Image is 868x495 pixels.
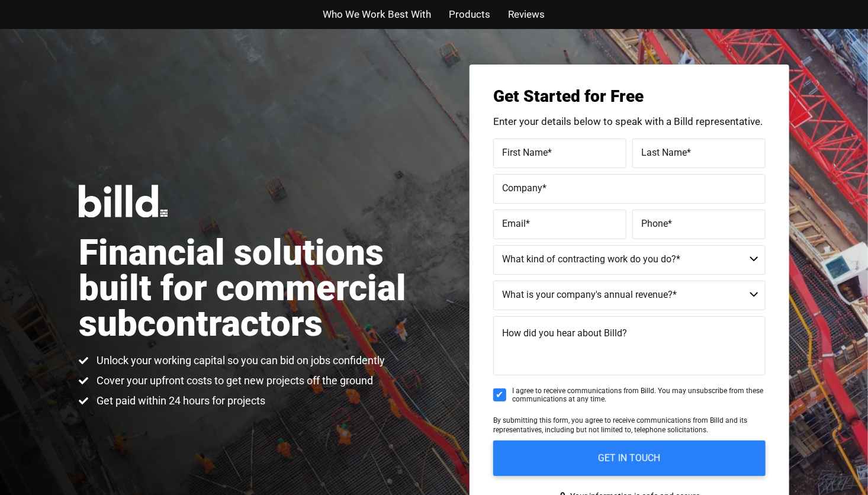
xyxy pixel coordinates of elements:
[79,235,434,342] h1: Financial solutions built for commercial subcontractors
[641,218,668,229] span: Phone
[493,441,766,476] input: GET IN TOUCH
[502,218,526,229] span: Email
[449,6,491,23] a: Products
[509,6,545,23] a: Reviews
[94,394,265,408] span: Get paid within 24 hours for projects
[323,6,432,23] a: Who We Work Best With
[502,327,627,339] span: How did you hear about Billd?
[493,88,766,105] h3: Get Started for Free
[493,416,747,434] span: By submitting this form, you agree to receive communications from Billd and its representatives, ...
[502,182,542,194] span: Company
[502,147,548,158] span: First Name
[512,387,766,404] span: I agree to receive communications from Billd. You may unsubscribe from these communications at an...
[94,353,385,368] span: Unlock your working capital so you can bid on jobs confidently
[493,388,506,401] input: I agree to receive communications from Billd. You may unsubscribe from these communications at an...
[493,117,766,127] p: Enter your details below to speak with a Billd representative.
[641,147,687,158] span: Last Name
[94,374,373,388] span: Cover your upfront costs to get new projects off the ground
